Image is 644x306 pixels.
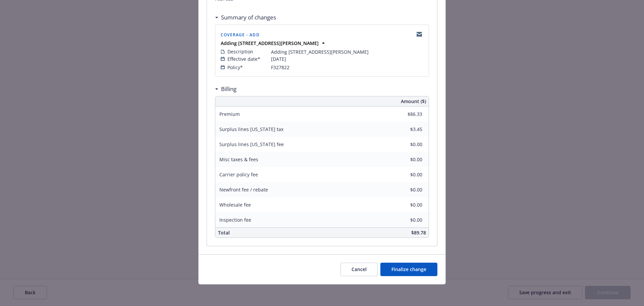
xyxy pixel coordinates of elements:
span: Description [227,48,253,55]
div: Summary of changes [215,13,276,22]
span: Wholesale fee [219,202,251,208]
a: copyLogging [415,30,423,38]
input: 0.00 [383,185,426,195]
span: Amount ($) [401,98,426,105]
span: F327822 [271,64,289,71]
span: Newfront fee / rebate [219,186,268,193]
strong: Adding [STREET_ADDRESS][PERSON_NAME] [221,40,319,46]
span: Surplus lines [US_STATE] tax [219,126,283,132]
span: Inspection fee [219,217,251,223]
input: 0.00 [383,124,426,134]
h3: Billing [221,85,236,93]
span: $89.78 [411,229,426,236]
input: 0.00 [383,170,426,180]
span: Effective date* [227,55,260,62]
input: 0.00 [383,215,426,225]
span: Surplus lines [US_STATE] fee [219,141,284,147]
span: Premium [219,111,240,117]
div: Billing [215,85,236,93]
span: Coverage - Add [221,32,260,38]
span: Cancel [352,266,367,272]
span: Adding [STREET_ADDRESS][PERSON_NAME] [271,48,369,55]
span: Carrier policy fee [219,171,258,178]
input: 0.00 [383,109,426,119]
button: Cancel [340,263,378,276]
span: Policy* [227,64,243,71]
h3: Summary of changes [221,13,276,22]
span: [DATE] [271,55,286,62]
span: Finalize change [391,266,426,272]
input: 0.00 [383,155,426,165]
button: Finalize change [380,263,437,276]
input: 0.00 [383,139,426,149]
input: 0.00 [383,200,426,210]
span: Total [218,229,230,236]
span: Misc taxes & fees [219,156,258,163]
